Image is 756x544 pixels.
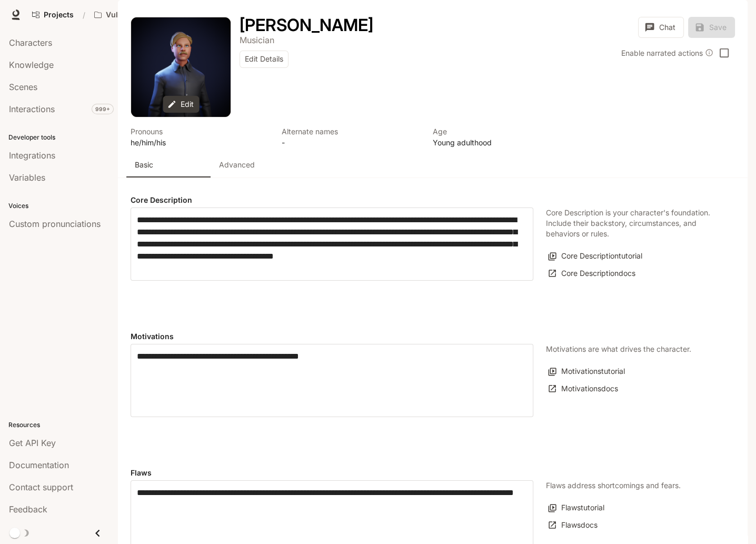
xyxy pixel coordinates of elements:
span: Projects [44,11,74,19]
p: Basic [135,160,153,170]
button: Open character details dialog [240,17,373,34]
button: Core Descriptiontutorial [546,248,645,265]
a: Go to projects [27,4,78,25]
h4: Core Description [131,195,533,205]
p: Pronouns [131,126,269,137]
p: Flaws address shortcomings and fears. [546,480,681,491]
h4: Motivations [131,331,533,342]
button: Flawstutorial [546,499,607,517]
button: Open character details dialog [433,126,571,148]
p: Vulpera [106,11,134,19]
button: Edit [163,96,199,113]
button: Open character details dialog [282,126,420,148]
a: Flawsdocs [546,517,600,534]
p: Musician [240,35,274,45]
button: Open character details dialog [240,34,274,46]
div: Enable narrated actions [621,47,713,58]
p: Motivations are what drives the character. [546,344,691,354]
div: Avatar image [131,17,231,117]
a: Core Descriptiondocs [546,265,638,282]
div: / [78,9,89,21]
h1: [PERSON_NAME] [240,15,373,35]
button: Motivationstutorial [546,363,628,380]
button: Open workspace menu [89,4,151,25]
button: Edit Details [240,51,289,68]
p: Core Description is your character's foundation. Include their backstory, circumstances, and beha... [546,207,722,239]
a: Motivationsdocs [546,380,621,398]
p: he/him/his [131,137,269,148]
button: Open character avatar dialog [131,17,231,117]
p: Young adulthood [433,137,571,148]
p: Age [433,126,571,137]
div: label [131,207,533,281]
p: Advanced [219,160,255,170]
p: Alternate names [282,126,420,137]
button: Open character details dialog [131,126,269,148]
button: Chat [638,17,684,38]
h4: Flaws [131,468,533,478]
p: - [282,137,420,148]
